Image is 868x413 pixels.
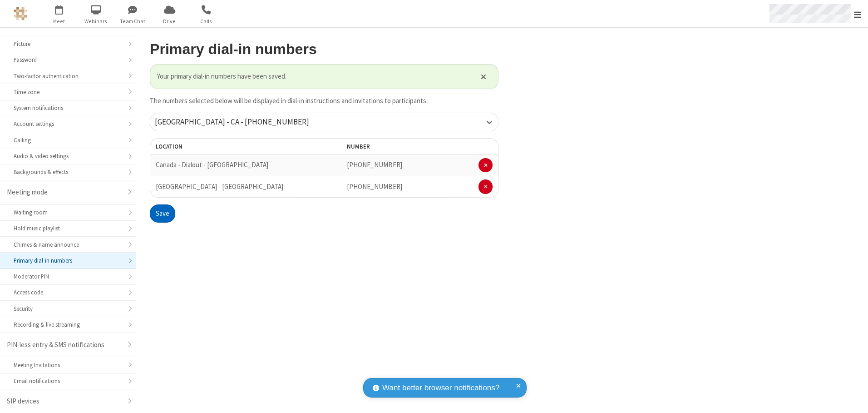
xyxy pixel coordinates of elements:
[14,72,122,80] div: Two-factor authentication
[14,256,122,265] div: Primary dial-in numbers
[14,361,122,369] div: Meeting Invitations
[14,288,122,297] div: Access code
[14,152,122,160] div: Audio & video settings
[347,182,402,191] span: [PHONE_NUMBER]
[14,168,122,176] div: Backgrounds & effects
[14,377,122,385] div: Email notifications
[116,17,150,25] span: Team Chat
[150,96,498,106] p: The numbers selected below will be displayed in dial-in instructions and invitations to participa...
[14,136,122,144] div: Calling
[155,117,309,127] span: [GEOGRAPHIC_DATA] - CA - [PHONE_NUMBER]
[150,138,289,154] th: Location
[189,17,223,25] span: Calls
[157,71,469,82] span: Your primary dial-in numbers have been saved.
[153,17,187,25] span: Drive
[14,224,122,233] div: Hold music playlist
[14,40,122,48] div: Picture
[347,160,402,169] span: [PHONE_NUMBER]
[14,304,122,313] div: Security
[7,396,122,407] div: SIP devices
[7,187,122,198] div: Meeting mode
[150,204,175,223] button: Save
[14,55,122,64] div: Password
[150,41,498,57] h2: Primary dial-in numbers
[79,17,113,25] span: Webinars
[7,340,122,350] div: PIN-less entry & SMS notifications
[14,104,122,112] div: System notifications
[14,7,27,20] img: QA Selenium DO NOT DELETE OR CHANGE
[14,88,122,96] div: Time zone
[42,17,76,25] span: Meet
[14,272,122,281] div: Moderator PIN
[476,70,491,83] button: Close alert
[341,138,498,154] th: Number
[14,320,122,329] div: Recording & live streaming
[14,119,122,128] div: Account settings
[150,154,289,175] td: Canada - Dialout - [GEOGRAPHIC_DATA]
[382,382,499,394] span: Want better browser notifications?
[14,240,122,249] div: Chimes & name announce
[14,208,122,217] div: Waiting room
[150,176,289,198] td: [GEOGRAPHIC_DATA] - [GEOGRAPHIC_DATA]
